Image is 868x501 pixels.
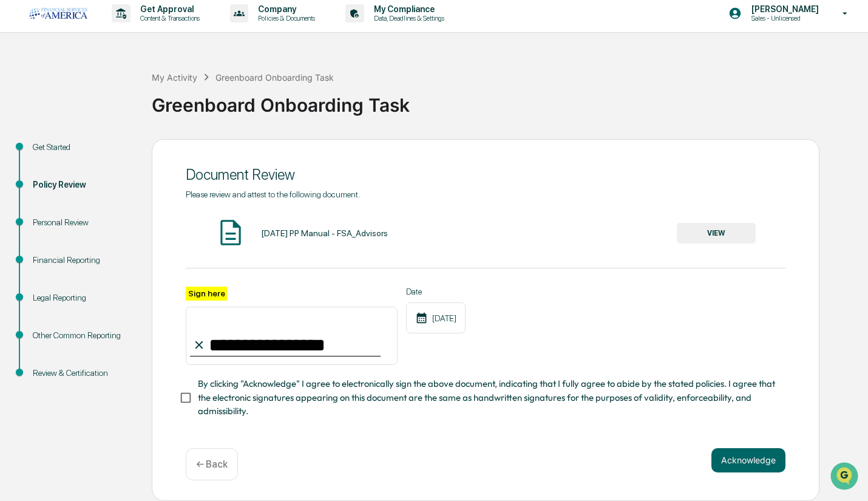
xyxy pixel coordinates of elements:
p: Policies & Documents [248,14,321,22]
p: Get Approval [131,4,206,14]
span: Preclearance [24,153,78,165]
div: Start new chat [41,93,199,105]
p: ← Back [196,458,228,470]
span: Attestations [100,153,151,165]
span: By clicking "Acknowledge" I agree to electronically sign the above document, indicating that I fu... [198,377,776,418]
p: Data, Deadlines & Settings [364,14,450,22]
button: Acknowledge [711,448,785,472]
span: Please review and attest to the following document. [186,189,360,199]
p: [PERSON_NAME] [742,4,825,14]
p: How can we help? [12,26,221,45]
iframe: Open customer support [829,461,862,494]
input: Clear [32,55,200,68]
div: Document Review [186,166,785,183]
div: My Activity [152,72,197,83]
span: Data Lookup [24,176,76,188]
button: Start new chat [206,97,221,111]
div: 🖐️ [12,154,22,164]
div: Greenboard Onboarding Task [215,72,334,83]
div: Review & Certification [33,367,132,380]
div: Other Common Reporting [33,329,132,342]
div: [DATE] [406,302,466,333]
img: 1746055101610-c473b297-6a78-478c-a979-82029cc54cd1 [12,93,34,115]
label: Sign here [186,287,227,301]
a: 🖐️Preclearance [7,148,83,170]
div: 🔎 [12,177,22,187]
div: Policy Review [33,179,132,191]
span: Pylon [121,206,147,215]
div: 🗄️ [88,154,98,164]
a: 🔎Data Lookup [7,171,81,193]
p: My Compliance [364,4,450,14]
div: We're available if you need us! [41,105,154,115]
p: Company [248,4,321,14]
div: Greenboard Onboarding Task [152,84,862,116]
div: Financial Reporting [33,254,132,267]
div: Legal Reporting [33,291,132,304]
img: logo [29,8,87,19]
div: Personal Review [33,216,132,229]
a: Powered byPylon [86,205,147,215]
img: Document Icon [215,217,246,248]
label: Date [406,287,466,296]
p: Content & Transactions [131,14,206,22]
div: Get Started [33,141,132,154]
button: VIEW [677,223,756,244]
div: [DATE] PP Manual - FSA_Advisors [261,228,388,238]
a: 🗄️Attestations [83,148,155,170]
p: Sales - Unlicensed [742,14,825,22]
